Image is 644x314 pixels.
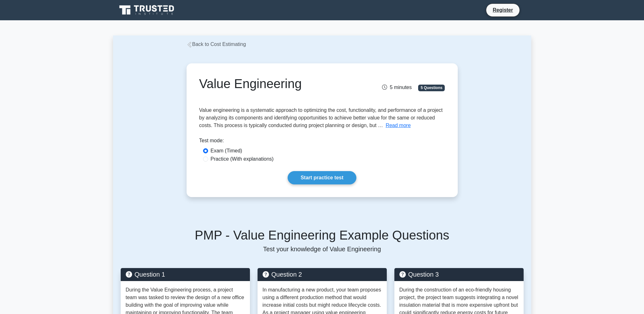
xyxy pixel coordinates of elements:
div: Test mode: [199,137,445,147]
h1: Value Engineering [199,76,360,91]
label: Exam (Timed) [211,147,242,155]
span: Value engineering is a systematic approach to optimizing the cost, functionality, and performance... [199,107,443,128]
label: Practice (With explanations) [211,155,274,163]
span: 5 minutes [382,85,411,90]
h5: Question 2 [263,271,382,278]
a: Start practice test [288,171,356,184]
h5: Question 3 [399,271,519,278]
span: 5 Questions [418,85,445,91]
a: Back to Cost Estimating [187,42,246,47]
button: Read more [386,122,411,129]
p: Test your knowledge of Value Engineering [121,245,524,253]
h5: PMP - Value Engineering Example Questions [121,227,524,243]
h5: Question 1 [126,271,245,278]
a: Register [489,6,517,14]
